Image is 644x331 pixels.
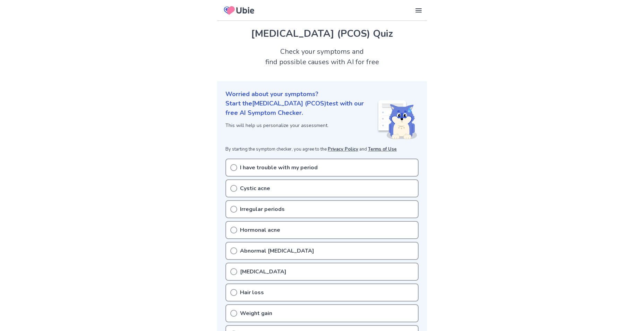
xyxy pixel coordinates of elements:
p: Abnormal [MEDICAL_DATA] [240,247,314,255]
a: Privacy Policy [328,146,358,152]
p: [MEDICAL_DATA] [240,268,286,276]
p: By starting the symptom checker, you agree to the and [225,146,419,153]
p: Worried about your symptoms? [225,90,419,99]
p: This will help us personalize your assessment. [225,122,377,129]
h1: [MEDICAL_DATA] (PCOS) Quiz [225,26,419,41]
p: Weight gain [240,309,272,317]
p: Hormonal acne [240,226,280,234]
p: I have trouble with my period [240,163,318,172]
p: Hair loss [240,288,264,297]
h2: Check your symptoms and find possible causes with AI for free [217,46,427,67]
img: Shiba [377,100,417,139]
p: Irregular periods [240,205,285,213]
p: Start the [MEDICAL_DATA] (PCOS) test with our free AI Symptom Checker. [225,99,377,118]
a: Terms of Use [368,146,397,152]
p: Cystic acne [240,184,270,193]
